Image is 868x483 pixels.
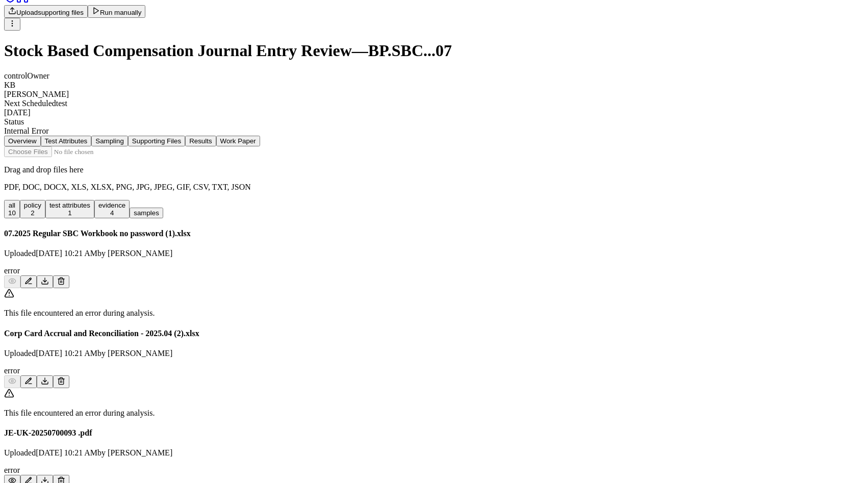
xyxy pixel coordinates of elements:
p: PDF, DOC, DOCX, XLS, XLSX, PNG, JPG, JPEG, GIF, CSV, TXT, JSON [4,183,864,192]
button: all10 [4,200,20,218]
button: Delete File [53,375,69,388]
span: [PERSON_NAME] [4,90,69,98]
button: test attributes1 [45,200,94,218]
div: Internal Error [4,126,864,136]
p: Drag and drop files here [4,165,864,174]
span: KB [4,81,15,89]
button: Test Attributes [41,136,92,146]
div: 10 [8,209,16,217]
div: error [4,466,864,475]
button: evidence4 [94,200,130,218]
div: error [4,266,864,275]
div: control Owner [4,71,864,81]
button: Add/Edit Description [20,375,37,388]
button: samples [130,208,163,218]
div: Status [4,117,864,126]
p: Uploaded [DATE] 10:21 AM by [PERSON_NAME] [4,249,864,258]
button: policy2 [20,200,45,218]
button: Download File [37,375,53,388]
button: Download File [37,275,53,288]
div: error [4,366,864,375]
button: Run manually [88,5,146,18]
p: Uploaded [DATE] 10:21 AM by [PERSON_NAME] [4,448,864,457]
button: Work Paper [216,136,260,146]
div: Next Scheduled test [4,99,864,108]
div: 1 [49,209,90,217]
button: Add/Edit Description [20,275,37,288]
button: Supporting Files [128,136,185,146]
p: Uploaded [DATE] 10:21 AM by [PERSON_NAME] [4,349,864,358]
button: Uploadsupporting files [4,5,88,18]
p: This file encountered an error during analysis. [4,409,864,418]
button: Overview [4,136,41,146]
button: Preview File (hover for quick preview, click for full view) [4,275,20,288]
div: 2 [24,209,41,217]
button: More Options [4,18,20,31]
button: Results [185,136,216,146]
button: Preview File (hover for quick preview, click for full view) [4,375,20,388]
h4: Corp Card Accrual and Reconciliation - 2025.04 (2).xlsx [4,329,864,338]
h1: Stock Based Compensation Journal Entry Review — BP.SBC...07 [4,41,864,60]
h4: 07.2025 Regular SBC Workbook no password (1).xlsx [4,229,864,238]
button: Delete File [53,275,69,288]
div: [DATE] [4,108,864,117]
h4: JE-UK-20250700093 .pdf [4,428,864,438]
nav: Tabs [4,136,864,146]
div: 4 [98,209,125,217]
p: This file encountered an error during analysis. [4,309,864,318]
button: Sampling [91,136,128,146]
